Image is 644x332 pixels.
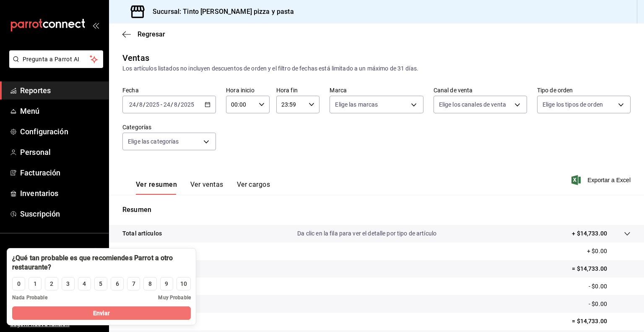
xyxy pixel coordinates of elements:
[20,188,102,199] span: Inventarios
[145,101,160,108] input: ----
[226,87,270,93] label: Hora inicio
[537,87,631,93] label: Tipo de orden
[122,229,162,238] p: Total artículos
[122,124,216,130] label: Categorías
[136,180,177,195] button: Ver resumen
[180,280,187,288] div: 10
[163,101,171,108] input: --
[94,277,107,290] button: 5
[178,101,180,108] span: /
[99,280,102,288] div: 5
[23,55,90,64] span: Pregunta a Parrot AI
[165,280,168,288] div: 9
[45,277,58,290] button: 2
[12,294,47,301] span: Nada Probable
[122,30,165,38] button: Regresar
[276,87,320,93] label: Hora fin
[20,126,102,137] span: Configuración
[180,101,195,108] input: ----
[83,280,86,288] div: 4
[29,277,42,290] button: 1
[190,180,223,195] button: Ver ventas
[143,277,156,290] button: 8
[9,50,103,68] button: Pregunta a Parrot AI
[146,7,294,17] h3: Sucursal: Tinto [PERSON_NAME] pizza y pasta
[297,229,436,238] p: Da clic en la fila para ver el detalle por tipo de artículo
[330,87,423,93] label: Marca
[132,280,135,288] div: 7
[138,30,165,38] span: Regresar
[573,175,631,185] button: Exportar a Excel
[78,277,91,290] button: 4
[589,282,631,291] p: - $0.00
[122,205,631,215] p: Resumen
[174,101,178,108] input: --
[127,277,140,290] button: 7
[148,280,152,288] div: 8
[587,247,631,256] p: + $0.00
[20,105,102,117] span: Menú
[6,61,103,70] a: Pregunta a Parrot AI
[136,180,270,195] div: navigation tabs
[20,146,102,158] span: Personal
[158,294,191,301] span: Muy Probable
[171,101,173,108] span: /
[543,100,603,109] span: Elige los tipos de orden
[335,100,378,109] span: Elige las marcas
[122,52,149,64] div: Ventas
[143,101,145,108] span: /
[93,309,110,318] span: Enviar
[116,280,119,288] div: 6
[439,100,506,109] span: Elige los canales de venta
[20,85,102,96] span: Reportes
[139,101,143,108] input: --
[122,87,216,93] label: Fecha
[177,277,191,290] button: 10
[66,280,70,288] div: 3
[128,137,179,146] span: Elige las categorías
[572,264,631,273] p: = $14,733.00
[572,317,631,326] p: = $14,733.00
[129,101,136,108] input: --
[434,87,527,93] label: Canal de venta
[122,247,174,256] p: Cargos por servicio
[122,64,631,73] div: Los artículos listados no incluyen descuentos de orden y el filtro de fechas está limitado a un m...
[160,277,173,290] button: 9
[34,280,37,288] div: 1
[111,277,124,290] button: 6
[161,101,162,108] span: -
[20,167,102,178] span: Facturación
[92,22,99,29] button: open_drawer_menu
[136,101,139,108] span: /
[62,277,75,290] button: 3
[50,280,53,288] div: 2
[12,306,191,320] button: Enviar
[17,280,21,288] div: 0
[589,300,631,308] p: - $0.00
[20,208,102,220] span: Suscripción
[572,229,607,238] p: + $14,733.00
[20,247,91,257] span: Ayuda
[12,254,191,272] div: ¿Qué tan probable es que recomiendes Parrot a otro restaurante?
[237,180,270,195] button: Ver cargos
[12,277,25,290] button: 0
